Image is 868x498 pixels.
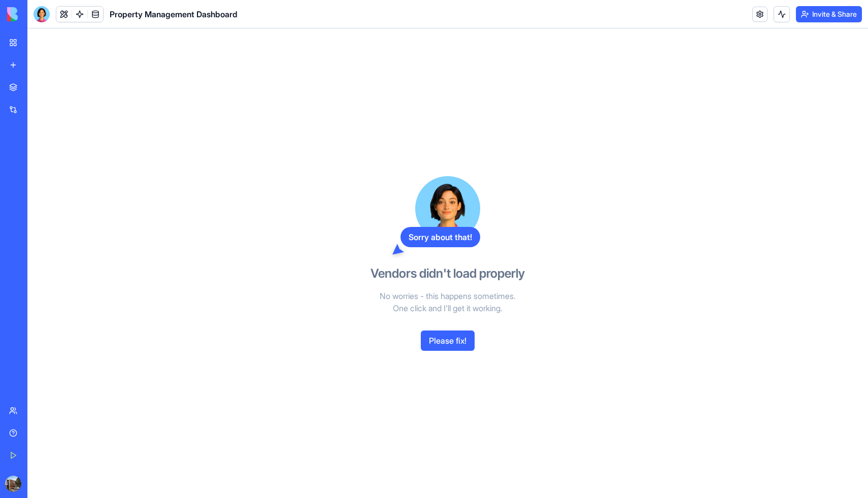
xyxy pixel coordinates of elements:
[5,476,21,492] img: ACg8ocI3iN2EvMXak_SCsLvJfSWb2MdaMp1gkP1m4Fni7Et9EyLMhJlZ=s96-c
[421,330,475,351] button: Please fix!
[110,8,238,20] span: Property Management Dashboard
[371,265,525,282] h3: Vendors didn't load properly
[331,290,564,314] p: No worries - this happens sometimes. One click and I'll get it working.
[796,6,862,22] button: Invite & Share
[400,227,480,247] div: Sorry about that!
[7,7,70,21] img: logo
